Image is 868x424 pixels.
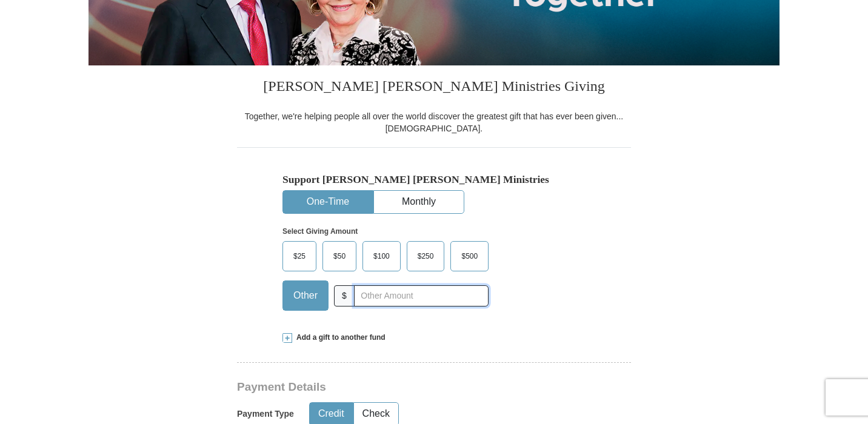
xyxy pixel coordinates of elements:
[412,247,440,265] span: $250
[237,65,631,110] h3: [PERSON_NAME] [PERSON_NAME] Ministries Giving
[287,247,312,265] span: $25
[237,110,631,134] div: Together, we're helping people all over the world discover the greatest gift that has ever been g...
[367,247,396,265] span: $100
[282,173,586,186] h5: Support [PERSON_NAME] [PERSON_NAME] Ministries
[455,247,484,265] span: $500
[287,287,324,305] span: Other
[237,409,294,419] h5: Payment Type
[283,191,373,213] button: One-Time
[237,380,546,394] h3: Payment Details
[374,191,464,213] button: Monthly
[334,285,355,306] span: $
[327,247,352,265] span: $50
[354,285,489,306] input: Other Amount
[292,333,386,343] span: Add a gift to another fund
[282,227,358,236] strong: Select Giving Amount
